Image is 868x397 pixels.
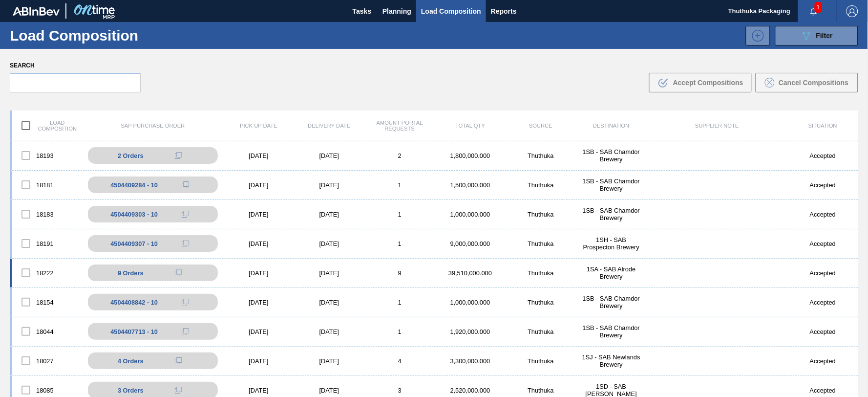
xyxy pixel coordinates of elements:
[12,321,82,342] div: 18044
[435,123,506,129] div: Total Qty
[775,26,858,45] button: Filter
[175,326,195,337] div: Copy
[10,30,169,41] h1: Load Composition
[788,123,858,129] div: Situation
[175,296,195,308] div: Copy
[110,299,158,306] div: 4504408842 - 10
[364,181,435,189] div: 1
[506,152,576,159] div: Thuthuka
[815,2,822,13] span: 1
[223,357,294,365] div: [DATE]
[294,211,364,218] div: [DATE]
[788,299,858,306] div: Accepted
[576,148,646,163] div: 1SB - SAB Chamdor Brewery
[435,328,506,335] div: 1,920,000.000
[175,238,195,249] div: Copy
[506,269,576,277] div: Thuthuka
[82,123,223,129] div: SAP Purchase Order
[351,5,373,17] span: Tasks
[382,5,411,17] span: Planning
[741,26,770,45] div: New Load Composition
[223,181,294,189] div: [DATE]
[294,299,364,306] div: [DATE]
[169,267,188,279] div: Copy
[294,123,364,129] div: Delivery Date
[364,152,435,159] div: 2
[506,240,576,247] div: Thuthuka
[294,387,364,394] div: [DATE]
[435,387,506,394] div: 2,520,000.000
[12,115,82,136] div: Load composition
[435,211,506,218] div: 1,000,000.000
[223,269,294,277] div: [DATE]
[364,357,435,365] div: 4
[816,32,833,40] span: Filter
[788,181,858,189] div: Accepted
[169,355,188,367] div: Copy
[12,204,82,224] div: 18183
[12,292,82,312] div: 18154
[110,211,158,218] div: 4504409303 - 10
[223,152,294,159] div: [DATE]
[364,387,435,394] div: 3
[576,236,646,251] div: 1SH - SAB Prospecton Brewery
[118,357,144,365] span: 4 Orders
[576,207,646,221] div: 1SB - SAB Chamdor Brewery
[576,324,646,339] div: 1SB - SAB Chamdor Brewery
[779,79,848,87] span: Cancel Compositions
[798,4,829,18] button: Notifications
[435,181,506,189] div: 1,500,000.000
[175,179,195,191] div: Copy
[110,181,158,189] div: 4504409284 - 10
[118,269,144,277] span: 9 Orders
[364,211,435,218] div: 1
[435,152,506,159] div: 1,800,000.000
[294,328,364,335] div: [DATE]
[13,7,60,16] img: TNhmsLtSVTkK8tSr43FrP2fwEKptu5GPRR3wAAAABJRU5ErkJggg==
[756,73,858,92] button: Cancel Compositions
[294,181,364,189] div: [DATE]
[175,208,195,220] div: Copy
[223,211,294,218] div: [DATE]
[12,145,82,166] div: 18193
[169,150,188,161] div: Copy
[294,152,364,159] div: [DATE]
[421,5,481,17] span: Load Composition
[491,5,517,17] span: Reports
[294,240,364,247] div: [DATE]
[788,357,858,365] div: Accepted
[649,73,752,92] button: Accept Compositions
[294,269,364,277] div: [DATE]
[118,152,144,159] span: 2 Orders
[576,353,646,368] div: 1SJ - SAB Newlands Brewery
[506,123,576,129] div: Source
[110,240,158,247] div: 4504409307 - 10
[576,265,646,280] div: 1SA - SAB Alrode Brewery
[435,357,506,365] div: 3,300,000.000
[506,211,576,218] div: Thuthuka
[364,299,435,306] div: 1
[294,357,364,365] div: [DATE]
[506,328,576,335] div: Thuthuka
[506,357,576,365] div: Thuthuka
[788,240,858,247] div: Accepted
[506,387,576,394] div: Thuthuka
[576,177,646,192] div: 1SB - SAB Chamdor Brewery
[12,175,82,195] div: 18181
[506,181,576,189] div: Thuthuka
[364,269,435,277] div: 9
[223,299,294,306] div: [DATE]
[223,328,294,335] div: [DATE]
[788,387,858,394] div: Accepted
[12,233,82,254] div: 18191
[506,299,576,306] div: Thuthuka
[788,211,858,218] div: Accepted
[435,240,506,247] div: 9,000,000.000
[435,269,506,277] div: 39,510,000.000
[576,123,646,129] div: Destination
[788,328,858,335] div: Accepted
[847,5,858,17] img: Logout
[223,123,294,129] div: Pick up Date
[110,328,158,335] div: 4504407713 - 10
[364,240,435,247] div: 1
